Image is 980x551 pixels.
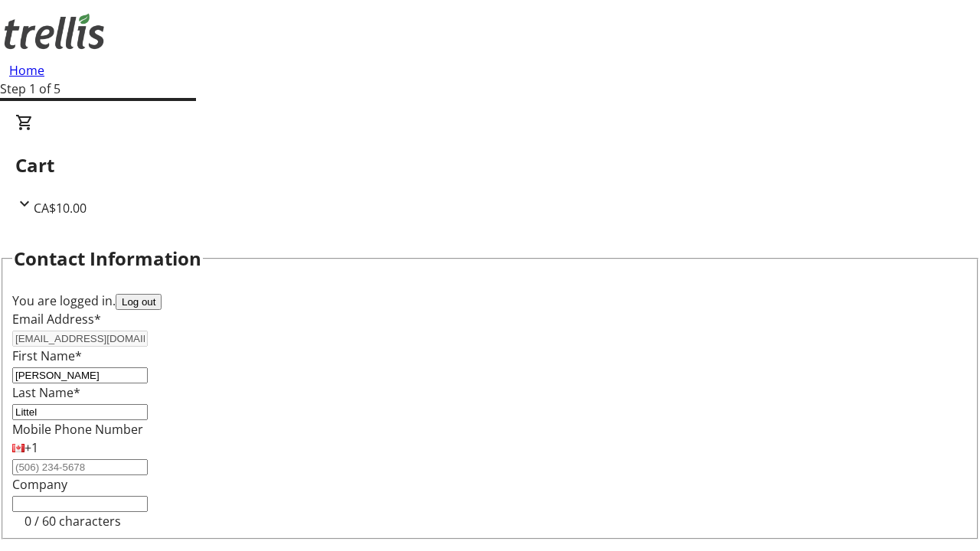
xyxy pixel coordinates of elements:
h2: Cart [15,152,965,179]
label: Company [12,476,67,493]
input: (506) 234-5678 [12,459,148,475]
label: Last Name* [12,384,80,401]
button: Log out [116,294,162,310]
tr-character-limit: 0 / 60 characters [24,513,121,530]
h2: Contact Information [14,245,201,272]
span: CA$10.00 [34,200,87,217]
div: You are logged in. [12,292,968,310]
label: First Name* [12,347,82,364]
label: Email Address* [12,311,101,328]
div: CartCA$10.00 [15,113,965,217]
label: Mobile Phone Number [12,421,143,438]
